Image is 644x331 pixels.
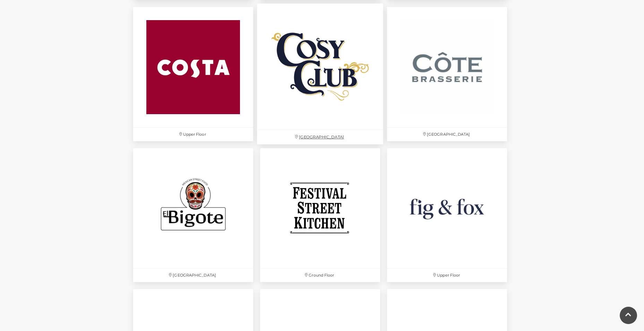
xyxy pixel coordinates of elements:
[384,3,510,144] a: [GEOGRAPHIC_DATA]
[387,269,507,282] p: Upper Floor
[133,128,253,141] p: Upper Floor
[384,145,510,286] a: Upper Floor
[257,145,384,286] a: Ground Floor
[130,145,257,286] a: [GEOGRAPHIC_DATA]
[133,269,253,282] p: [GEOGRAPHIC_DATA]
[387,128,507,141] p: [GEOGRAPHIC_DATA]
[257,130,383,144] p: [GEOGRAPHIC_DATA]
[260,269,380,282] p: Ground Floor
[130,3,257,144] a: Upper Floor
